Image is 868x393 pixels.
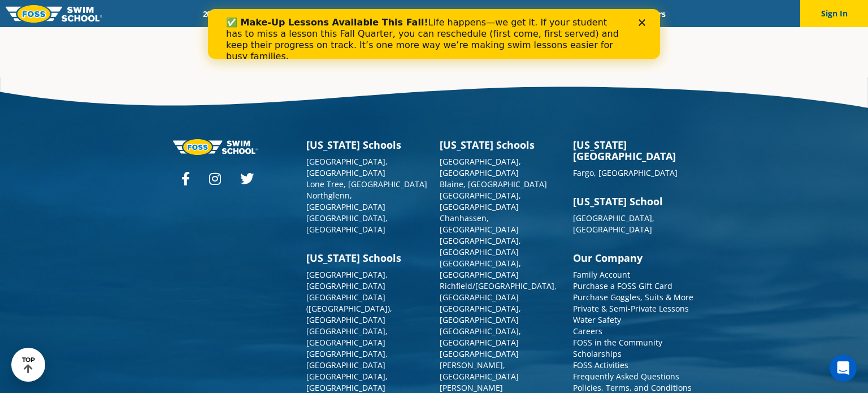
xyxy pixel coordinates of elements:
[306,348,388,370] a: [GEOGRAPHIC_DATA], [GEOGRAPHIC_DATA]
[573,360,628,370] a: FOSS Activities
[573,314,621,325] a: Water Safety
[573,252,695,264] h3: Our Company
[573,337,662,348] a: FOSS in the Community
[628,8,675,19] a: Careers
[573,382,692,393] a: Policies, Terms, and Conditions
[440,179,547,189] a: Blaine, [GEOGRAPHIC_DATA]
[573,371,679,382] a: Frequently Asked Questions
[306,179,427,189] a: Lone Tree, [GEOGRAPHIC_DATA]
[440,190,521,212] a: [GEOGRAPHIC_DATA], [GEOGRAPHIC_DATA]
[193,8,263,19] a: 2025 Calendar
[440,303,521,325] a: [GEOGRAPHIC_DATA], [GEOGRAPHIC_DATA]
[573,292,693,303] a: Purchase Goggles, Suits & More
[573,196,695,207] h3: [US_STATE] School
[306,252,428,264] h3: [US_STATE] Schools
[573,280,672,291] a: Purchase a FOSS Gift Card
[593,8,628,19] a: Blog
[208,9,660,59] iframe: Intercom live chat banner
[306,156,388,178] a: [GEOGRAPHIC_DATA], [GEOGRAPHIC_DATA]
[573,326,602,336] a: Careers
[263,8,311,19] a: Schools
[410,8,474,19] a: About FOSS
[440,156,521,178] a: [GEOGRAPHIC_DATA], [GEOGRAPHIC_DATA]
[573,303,689,314] a: Private & Semi-Private Lessons
[18,8,220,19] b: ✅ Make-Up Lessons Available This Fall!
[573,139,695,162] h3: [US_STATE][GEOGRAPHIC_DATA]
[440,213,519,235] a: Chanhassen, [GEOGRAPHIC_DATA]
[440,258,521,280] a: [GEOGRAPHIC_DATA], [GEOGRAPHIC_DATA]
[306,190,385,212] a: Northglenn, [GEOGRAPHIC_DATA]
[22,356,35,374] div: TOP
[306,269,388,291] a: [GEOGRAPHIC_DATA], [GEOGRAPHIC_DATA]
[440,348,519,382] a: [GEOGRAPHIC_DATA][PERSON_NAME], [GEOGRAPHIC_DATA]
[173,139,258,154] img: Foss-logo-horizontal-white.svg
[573,348,622,359] a: Scholarships
[440,326,521,348] a: [GEOGRAPHIC_DATA], [GEOGRAPHIC_DATA]
[573,269,630,280] a: Family Account
[830,355,857,382] iframe: Intercom live chat
[311,8,410,19] a: Swim Path® Program
[440,235,521,257] a: [GEOGRAPHIC_DATA], [GEOGRAPHIC_DATA]
[306,139,428,150] h3: [US_STATE] Schools
[6,5,102,23] img: FOSS Swim School Logo
[440,139,562,150] h3: [US_STATE] Schools
[473,8,593,19] a: Swim Like [PERSON_NAME]
[306,292,392,325] a: [GEOGRAPHIC_DATA] ([GEOGRAPHIC_DATA]), [GEOGRAPHIC_DATA]
[306,371,388,393] a: [GEOGRAPHIC_DATA], [GEOGRAPHIC_DATA]
[306,213,388,235] a: [GEOGRAPHIC_DATA], [GEOGRAPHIC_DATA]
[431,10,442,17] div: Close
[440,280,557,303] a: Richfield/[GEOGRAPHIC_DATA], [GEOGRAPHIC_DATA]
[306,326,388,348] a: [GEOGRAPHIC_DATA], [GEOGRAPHIC_DATA]
[573,167,678,178] a: Fargo, [GEOGRAPHIC_DATA]
[573,213,654,235] a: [GEOGRAPHIC_DATA], [GEOGRAPHIC_DATA]
[18,8,416,53] div: Life happens—we get it. If your student has to miss a lesson this Fall Quarter, you can reschedul...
